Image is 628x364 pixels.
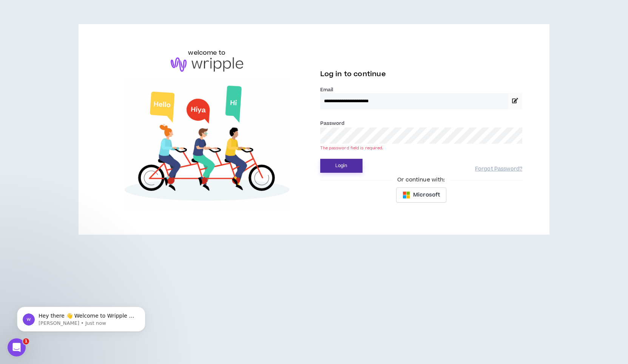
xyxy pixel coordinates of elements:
img: logo-brand.png [171,57,243,72]
iframe: Intercom live chat [8,338,26,356]
label: Password [320,120,345,127]
a: Forgot Password? [475,166,522,173]
button: Login [320,159,363,173]
img: Welcome to Wripple [106,79,308,210]
div: The password field is required. [320,145,523,151]
span: Microsoft [413,191,440,199]
span: Log in to continue [320,69,386,79]
span: 1 [23,338,29,344]
h6: welcome to [188,48,225,57]
span: Or continue with: [392,176,450,184]
label: Email [320,86,523,93]
iframe: Intercom notifications message [6,291,157,344]
button: Microsoft [396,187,446,203]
